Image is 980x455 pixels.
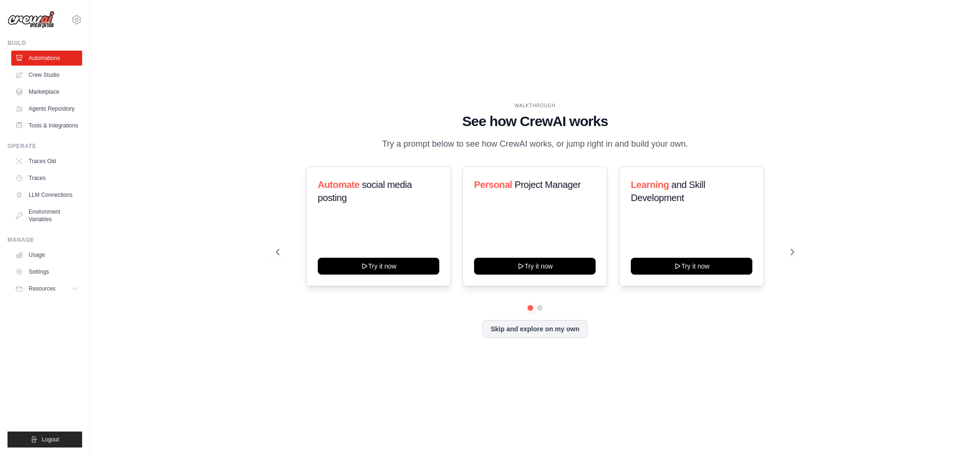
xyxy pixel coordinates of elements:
button: Try it now [318,258,439,275]
a: Tools & Integrations [11,118,82,133]
a: LLM Connections [11,187,82,202]
span: Personal [474,179,512,190]
a: Environment Variables [11,204,82,227]
a: Traces Old [11,154,82,169]
span: Logout [42,436,59,443]
a: Traces [11,171,82,186]
img: Logo [8,11,54,29]
span: Resources [29,285,55,292]
span: Project Manager [515,179,581,190]
a: Usage [11,247,82,262]
button: Try it now [631,258,752,275]
span: Learning [631,179,669,190]
span: Automate [318,179,360,190]
a: Settings [11,264,82,279]
p: Try a prompt below to see how CrewAI works, or jump right in and build your own. [377,137,693,151]
a: Crew Studio [11,67,82,82]
span: social media posting [318,179,412,203]
a: Agents Repository [11,101,82,116]
div: Manage [8,236,82,244]
h1: See how CrewAI works [276,113,794,130]
a: Marketplace [11,84,82,99]
button: Resources [11,281,82,296]
div: Build [8,39,82,47]
div: Operate [8,142,82,150]
div: WALKTHROUGH [276,102,794,109]
span: and Skill Development [631,179,705,203]
button: Skip and explore on my own [482,320,587,338]
button: Try it now [474,258,596,275]
button: Logout [8,432,82,448]
a: Automations [11,51,82,66]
